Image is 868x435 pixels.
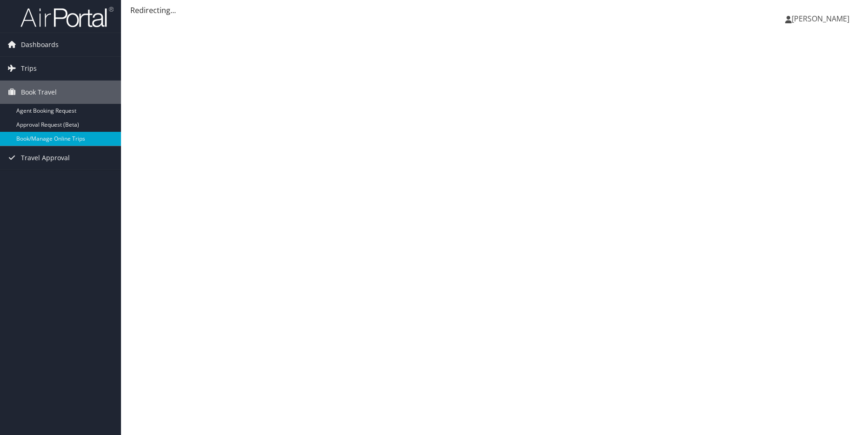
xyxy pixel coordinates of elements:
[21,57,37,80] span: Trips
[21,33,59,56] span: Dashboards
[21,146,70,170] span: Travel Approval
[20,6,114,28] img: airportal-logo.png
[21,81,57,104] span: Book Travel
[792,14,849,24] span: [PERSON_NAME]
[130,5,859,16] div: Redirecting...
[785,5,859,33] a: [PERSON_NAME]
